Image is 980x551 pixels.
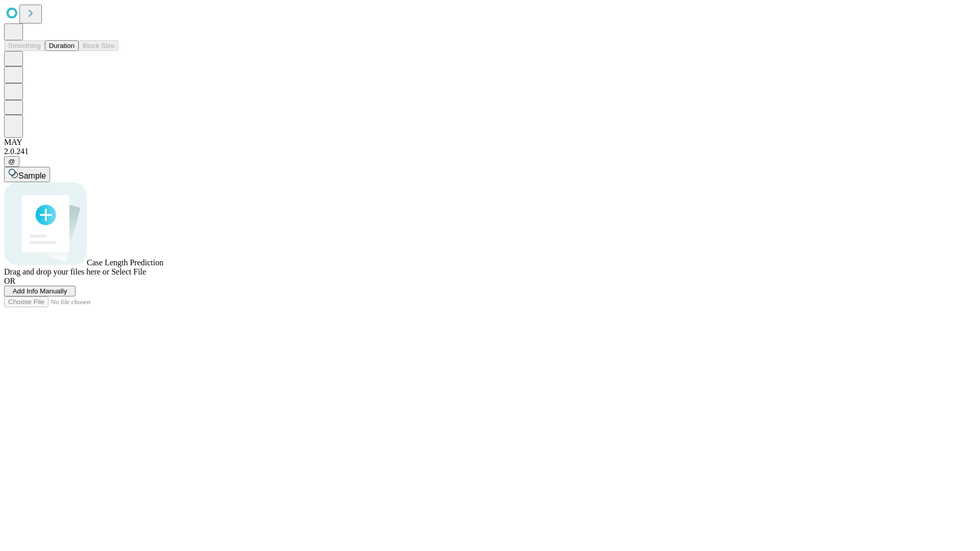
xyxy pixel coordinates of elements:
[4,138,976,147] div: MAY
[4,167,50,182] button: Sample
[18,171,46,180] span: Sample
[4,286,76,296] button: Add Info Manually
[8,158,15,165] span: @
[4,40,45,51] button: Smoothing
[4,147,976,156] div: 2.0.241
[13,287,67,295] span: Add Info Manually
[79,40,118,51] button: Block Size
[45,40,79,51] button: Duration
[4,277,15,285] span: OR
[87,258,163,267] span: Case Length Prediction
[4,156,19,167] button: @
[4,267,109,276] span: Drag and drop your files here or
[111,267,146,276] span: Select File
